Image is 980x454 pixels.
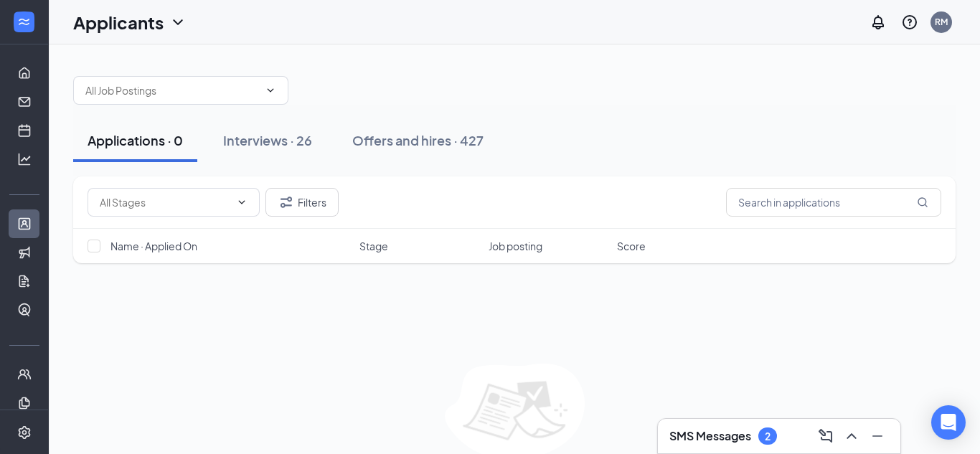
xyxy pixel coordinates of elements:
[17,425,32,440] svg: Settings
[917,197,928,208] svg: MagnifyingGlass
[223,131,312,149] div: Interviews · 26
[17,152,32,166] svg: Analysis
[931,405,966,440] div: Open Intercom Messenger
[265,85,276,96] svg: ChevronDown
[840,425,863,448] button: ChevronUp
[17,14,31,29] svg: WorkstreamLogo
[726,188,941,217] input: Search in applications
[359,239,388,253] span: Stage
[236,197,248,208] svg: ChevronDown
[843,427,860,445] svg: ChevronUp
[817,427,834,445] svg: ComposeMessage
[88,131,183,149] div: Applications · 0
[265,188,339,217] button: Filter Filters
[100,194,230,210] input: All Stages
[935,16,948,28] div: RM
[814,425,837,448] button: ComposeMessage
[617,239,646,253] span: Score
[869,427,886,445] svg: Minimize
[352,131,484,149] div: Offers and hires · 427
[169,14,187,31] svg: ChevronDown
[669,428,751,444] h3: SMS Messages
[73,10,164,34] h1: Applicants
[489,239,542,253] span: Job posting
[870,14,887,31] svg: Notifications
[901,14,918,31] svg: QuestionInfo
[866,425,889,448] button: Minimize
[110,239,197,253] span: Name · Applied On
[278,194,295,211] svg: Filter
[765,430,771,443] div: 2
[85,82,259,98] input: All Job Postings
